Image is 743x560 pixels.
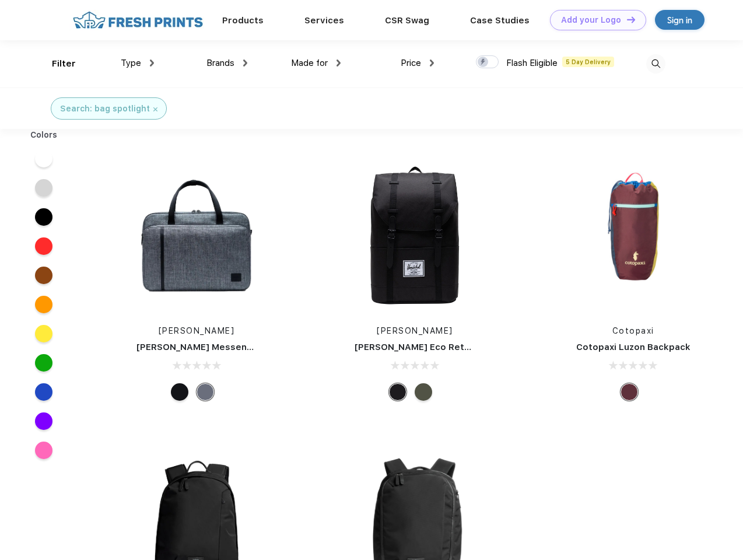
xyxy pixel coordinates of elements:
[667,13,692,27] div: Sign in
[389,383,406,401] div: Black
[401,58,421,68] span: Price
[52,57,76,71] div: Filter
[121,58,141,68] span: Type
[69,10,206,30] img: fo%20logo%202.webp
[222,15,264,26] a: Products
[197,383,214,401] div: Raven Crosshatch
[150,60,154,66] img: dropdown.png
[646,54,665,73] img: desktop_search.svg
[506,58,558,68] span: Flash Eligible
[291,58,328,68] span: Made for
[171,383,188,401] div: Black
[60,103,150,115] div: Search: bag spotlight
[337,158,492,313] img: func=resize&h=266
[159,326,235,335] a: [PERSON_NAME]
[612,326,654,335] a: Cotopaxi
[206,58,234,68] span: Brands
[243,60,247,66] img: dropdown.png
[136,342,262,352] a: [PERSON_NAME] Messenger
[377,326,453,335] a: [PERSON_NAME]
[627,16,635,23] img: DT
[576,342,691,352] a: Cotopaxi Luzon Backpack
[430,60,434,66] img: dropdown.png
[119,158,274,313] img: func=resize&h=266
[556,158,711,313] img: func=resize&h=266
[337,60,341,66] img: dropdown.png
[561,15,621,25] div: Add your Logo
[621,383,638,401] div: Surprise
[153,107,157,111] img: filter_cancel.svg
[655,10,705,30] a: Sign in
[355,342,593,352] a: [PERSON_NAME] Eco Retreat 15" Computer Backpack
[22,129,66,141] div: Colors
[415,383,432,401] div: Forest
[562,57,614,67] span: 5 Day Delivery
